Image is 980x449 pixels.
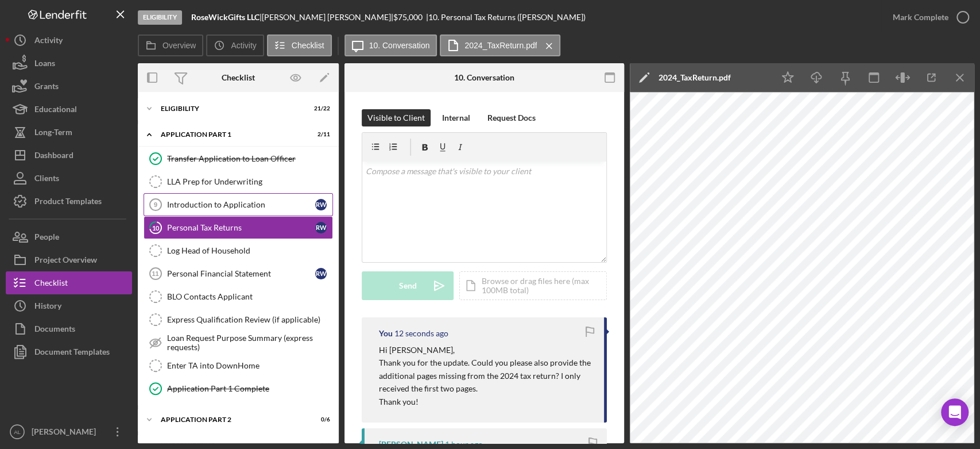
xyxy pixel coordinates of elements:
[34,29,63,55] div: Activity
[6,248,132,271] button: Project Overview
[34,144,73,170] div: Dashboard
[6,294,132,317] button: History
[292,41,324,50] label: Checklist
[167,315,332,324] div: Express Qualification Review (if applicable)
[34,52,55,78] div: Loans
[167,361,332,370] div: Enter TA into DownHome
[161,416,301,423] div: Application Part 2
[144,354,333,377] a: Enter TA into DownHome
[487,109,536,126] div: Request Docs
[144,377,333,400] a: Application Part 1 Complete
[399,271,417,300] div: Send
[231,41,256,50] label: Activity
[267,34,332,56] button: Checklist
[379,329,393,338] div: You
[144,170,333,193] a: LLA Prep for Underwriting
[152,270,158,277] tspan: 11
[34,294,61,320] div: History
[367,109,425,126] div: Visible to Client
[315,222,327,233] div: R W
[6,98,132,121] a: Educational
[167,246,332,255] div: Log Head of Household
[344,34,437,56] button: 10. Conversation
[222,73,255,82] div: Checklist
[29,420,103,446] div: [PERSON_NAME]
[34,248,97,274] div: Project Overview
[309,416,330,423] div: 0 / 6
[167,223,315,232] div: Personal Tax Returns
[152,224,160,231] tspan: 10
[34,98,77,124] div: Educational
[144,239,333,262] a: Log Head of Household
[379,356,592,395] p: Thank you for the update. Could you please also provide the additional pages missing from the 202...
[34,190,102,216] div: Product Templates
[34,121,72,147] div: Long-Term
[14,429,21,435] text: AL
[34,317,75,343] div: Documents
[144,262,333,285] a: 11Personal Financial StatementRW
[191,13,262,22] div: |
[167,384,332,393] div: Application Part 1 Complete
[445,440,483,449] time: 2025-09-15 21:45
[893,6,948,29] div: Mark Complete
[144,308,333,331] a: Express Qualification Review (if applicable)
[6,75,132,98] a: Grants
[262,13,393,22] div: [PERSON_NAME] [PERSON_NAME] |
[482,109,541,126] button: Request Docs
[144,285,333,308] a: BLO Contacts Applicant
[394,329,448,338] time: 2025-09-15 22:49
[6,317,132,340] a: Documents
[6,190,132,213] button: Product Templates
[464,41,537,50] label: 2024_TaxReturn.pdf
[167,154,332,163] div: Transfer Application to Loan Officer
[379,344,592,356] p: Hi [PERSON_NAME],
[34,271,68,297] div: Checklist
[440,34,560,56] button: 2024_TaxReturn.pdf
[6,144,132,167] button: Dashboard
[659,73,731,82] div: 2024_TaxReturn.pdf
[138,34,203,56] button: Overview
[442,109,470,126] div: Internal
[362,271,454,300] button: Send
[6,225,132,248] button: People
[161,442,301,449] div: Underwriting
[161,105,301,112] div: Eligibility
[34,167,59,193] div: Clients
[144,331,333,354] a: Loan Request Purpose Summary (express requests)
[881,6,974,29] button: Mark Complete
[144,193,333,216] a: 9Introduction to ApplicationRW
[6,52,132,75] button: Loans
[941,398,969,426] div: Open Intercom Messenger
[6,167,132,190] button: Clients
[34,75,59,101] div: Grants
[206,34,264,56] button: Activity
[6,420,132,443] button: AL[PERSON_NAME]
[309,442,330,449] div: 0 / 8
[167,200,315,209] div: Introduction to Application
[379,440,443,449] div: [PERSON_NAME]
[34,225,59,251] div: People
[393,12,423,22] span: $75,000
[144,147,333,170] a: Transfer Application to Loan Officer
[454,73,514,82] div: 10. Conversation
[161,131,301,138] div: Application Part 1
[167,292,332,301] div: BLO Contacts Applicant
[34,340,110,366] div: Document Templates
[6,29,132,52] button: Activity
[6,271,132,294] button: Checklist
[154,201,157,208] tspan: 9
[6,340,132,363] button: Document Templates
[436,109,476,126] button: Internal
[309,105,330,112] div: 21 / 22
[138,10,182,25] div: Eligibility
[309,131,330,138] div: 2 / 11
[315,268,327,279] div: R W
[144,216,333,239] a: 10Personal Tax ReturnsRW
